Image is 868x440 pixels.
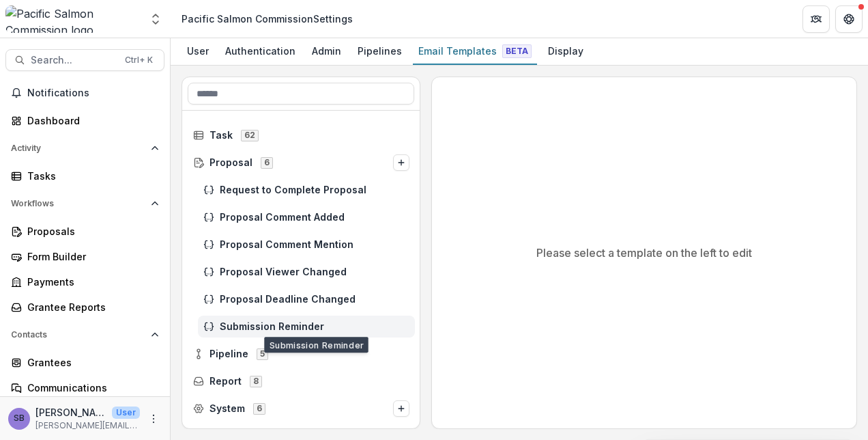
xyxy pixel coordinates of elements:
[220,212,409,223] span: Proposal Comment Added
[188,124,415,146] div: Task62
[257,348,268,359] span: 5
[261,157,273,168] span: 6
[27,300,154,314] div: Grantee Reports
[209,403,245,415] span: System
[220,321,409,333] span: Submission Reminder
[5,82,164,104] button: Notifications
[11,330,145,340] span: Contacts
[182,38,214,65] a: User
[5,193,164,215] button: Open Workflows
[188,398,415,420] div: System6Options
[198,179,415,201] div: Request to Complete Proposal
[198,206,415,228] div: Proposal Comment Added
[241,130,259,141] span: 62
[27,249,154,264] div: Form Builder
[5,296,164,318] a: Grantee Reports
[5,351,164,374] a: Grantees
[35,405,106,420] p: [PERSON_NAME]
[413,41,537,61] div: Email Templates
[198,261,415,283] div: Proposal Viewer Changed
[5,49,164,71] button: Search...
[835,5,863,33] button: Get Help
[502,44,532,58] span: Beta
[11,143,145,153] span: Activity
[27,169,154,183] div: Tasks
[220,184,409,196] span: Request to Complete Proposal
[198,316,415,338] div: Submission Reminder
[220,41,301,61] div: Authentication
[220,266,409,278] span: Proposal Viewer Changed
[352,41,407,61] div: Pipelines
[31,55,117,66] span: Search...
[542,38,589,65] a: Display
[27,355,154,370] div: Grantees
[112,407,140,419] p: User
[122,53,156,68] div: Ctrl + K
[209,157,252,169] span: Proposal
[220,38,301,65] a: Authentication
[306,41,347,61] div: Admin
[393,400,409,417] button: Options
[27,113,154,128] div: Dashboard
[198,234,415,256] div: Proposal Comment Mention
[413,38,537,65] a: Email Templates Beta
[5,165,164,187] a: Tasks
[209,376,242,387] span: Report
[209,130,233,141] span: Task
[5,324,164,346] button: Open Contacts
[35,420,140,432] p: [PERSON_NAME][EMAIL_ADDRESS][DOMAIN_NAME]
[5,137,164,159] button: Open Activity
[209,348,248,360] span: Pipeline
[146,5,165,33] button: Open entity switcher
[188,370,415,392] div: Report8
[188,152,415,174] div: Proposal6Options
[145,411,162,427] button: More
[5,376,164,399] a: Communications
[27,381,154,395] div: Communications
[198,288,415,310] div: Proposal Deadline Changed
[536,245,752,261] p: Please select a template on the left to edit
[306,38,347,65] a: Admin
[5,220,164,243] a: Proposals
[802,5,830,33] button: Partners
[393,154,409,171] button: Options
[5,245,164,268] a: Form Builder
[176,9,358,29] nav: breadcrumb
[220,239,409,251] span: Proposal Comment Mention
[253,403,265,414] span: 6
[188,343,415,365] div: Pipeline5
[27,224,154,238] div: Proposals
[5,271,164,293] a: Payments
[542,41,589,61] div: Display
[250,376,262,387] span: 8
[182,41,214,61] div: User
[11,199,145,208] span: Workflows
[5,109,164,132] a: Dashboard
[352,38,407,65] a: Pipelines
[27,87,159,99] span: Notifications
[5,5,141,33] img: Pacific Salmon Commission logo
[27,275,154,289] div: Payments
[14,414,25,423] div: Sascha Bendt
[220,294,409,305] span: Proposal Deadline Changed
[182,12,353,26] div: Pacific Salmon Commission Settings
